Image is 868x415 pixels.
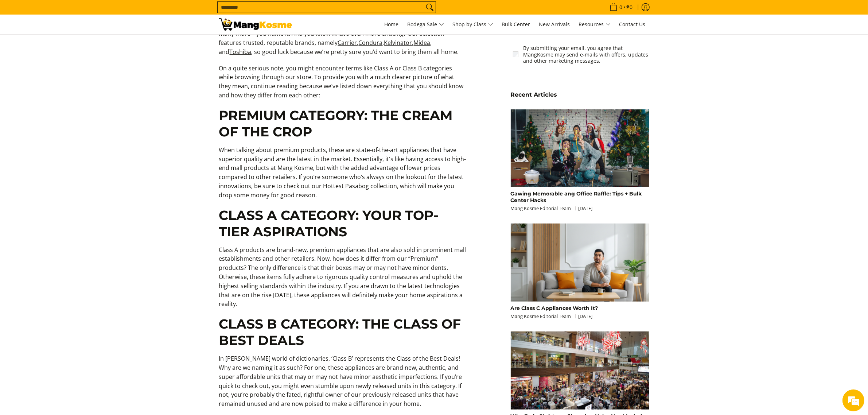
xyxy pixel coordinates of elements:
[523,45,651,64] label: By submitting your email, you agree that MangKosme may send e-mails with offers, updates and othe...
[219,316,467,349] h2: CLASS B CATEGORY: THE CLASS OF BEST DEALS
[579,205,593,212] time: [DATE]
[385,21,399,28] span: Home
[381,15,402,34] a: Home
[408,20,444,29] span: Bodega Sale
[626,5,634,10] span: ₱0
[219,207,467,240] h2: CLASS A CATEGORY: YOUR TOP-TIER ASPIRATIONS
[230,48,252,56] a: Toshiba
[4,199,139,225] textarea: Type your message and hit 'Enter'
[616,15,649,34] a: Contact Us
[575,15,614,34] a: Resources
[120,4,137,21] div: Minimize live chat window
[579,20,611,29] span: Resources
[511,313,593,319] small: Mang Kosme Editorial Team
[359,39,383,47] a: Condura
[511,224,649,302] img: https://mangkosme.com/collections/class-c
[453,20,493,29] span: Shop by Class
[511,331,649,410] img: christmas-bazaar-inside-the-mall-mang-kosme-blog
[523,22,651,35] label: I have read and agree to the and *
[219,146,467,207] p: When talking about premium products, these are state-of-the-art appliances that have superior qua...
[449,15,497,34] a: Shop by Class
[502,21,530,28] span: Bulk Center
[404,15,448,34] a: Bodega Sale
[579,313,593,319] time: [DATE]
[511,109,649,187] img: office-raffle-solutions-with-mang-kosme-bulk-center-full-view-mang-kosme
[219,107,467,140] h2: PREMIUM CATEGORY: THE CREAM OF THE CROP
[536,15,574,34] a: New Arrivals
[384,39,412,47] a: Kelvinator
[424,2,436,13] button: Search
[619,5,624,10] span: 0
[511,305,598,311] a: Are Class C Appliances Worth It?
[219,11,467,64] p: Mang Kosme is your one-stop home appliances warehouse depot, it houses a wide range of items such...
[299,15,649,34] nav: Main Menu
[511,190,642,203] a: Gawing Memorable ang Office Raffle: Tips + Bulk Center Hacks
[498,15,534,34] a: Bulk Center
[219,18,292,31] img: Mang Kosme&#39;s Premium, Class A, &amp; Class B Home Appliances l MK Blog
[607,3,635,11] span: •
[42,92,101,166] span: We're online!
[511,91,649,98] h5: Recent Articles
[338,39,357,47] a: Carrier
[539,21,570,28] span: New Arrivals
[38,41,122,50] div: Chat with us now
[414,39,431,47] a: Midea
[511,205,593,212] small: Mang Kosme Editorial Team
[219,245,467,316] p: Class A products are brand-new, premium appliances that are also sold in prominent mall establish...
[219,64,467,107] p: On a quite serious note, you might encounter terms like Class A or Class B categories while brows...
[619,21,646,28] span: Contact Us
